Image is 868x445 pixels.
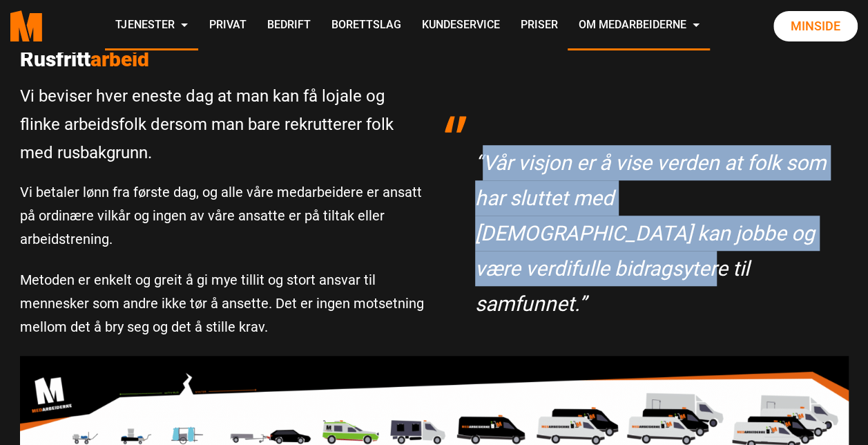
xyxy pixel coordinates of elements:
a: Minside [773,11,858,41]
a: Kundeservice [411,1,510,50]
p: Metoden er enkelt og greit å gi mye tillit og stort ansvar til mennesker som andre ikke tør å ans... [20,268,424,339]
p: “Vår visjon er å vise verden at folk som har sluttet med [DEMOGRAPHIC_DATA] kan jobbe og være ver... [475,145,835,321]
span: arbeid [90,47,149,71]
a: Om Medarbeiderne [568,1,710,50]
a: Privat [198,1,256,50]
p: Vi betaler lønn fra første dag, og alle våre medarbeidere er ansatt på ordinære vilkår og ingen a... [20,180,424,251]
a: Borettslag [320,1,411,50]
a: Priser [510,1,568,50]
p: Vi beviser hver eneste dag at man kan få lojale og flinke arbeidsfolk dersom man bare rekrutterer... [20,82,424,167]
a: Bedrift [256,1,320,50]
p: Rusfritt [20,47,424,72]
a: Tjenester [105,1,198,50]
